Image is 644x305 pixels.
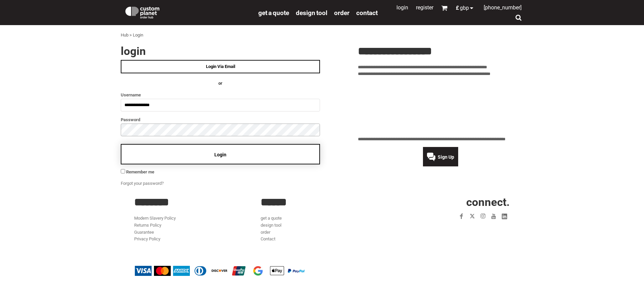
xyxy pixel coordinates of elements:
[121,169,125,173] input: Remember me
[288,269,305,273] img: PayPal
[121,46,320,57] h2: Login
[121,2,255,22] a: Custom Planet
[121,116,320,124] label: Password
[135,266,152,276] img: Visa
[206,64,235,69] span: Login Via Email
[396,4,408,11] a: Login
[230,266,247,276] img: China UnionPay
[261,216,282,221] a: get a quote
[121,181,164,186] a: Forgot your password?
[154,266,171,276] img: Mastercard
[438,154,454,160] span: Sign Up
[417,226,510,234] iframe: Customer reviews powered by Trustpilot
[126,169,154,174] span: Remember me
[121,60,320,73] a: Login Via Email
[261,223,281,228] a: design tool
[129,32,132,39] div: >
[258,9,289,16] a: get a quote
[250,266,266,276] img: Google Pay
[416,4,433,11] a: Register
[121,80,320,87] h4: OR
[173,266,190,276] img: American Express
[134,216,176,221] a: Modern Slavery Policy
[214,152,226,157] span: Login
[121,32,128,37] a: Hub
[261,236,275,241] a: Contact
[358,82,523,132] iframe: Customer reviews powered by Trustpilot
[456,5,460,11] span: £
[484,4,522,11] span: [PHONE_NUMBER]
[387,197,510,208] h2: CONNECT.
[124,5,161,18] img: Custom Planet
[269,266,285,276] img: Apple Pay
[121,91,320,99] label: Username
[134,230,154,235] a: Guarantee
[334,9,350,16] a: order
[134,236,160,241] a: Privacy Policy
[134,223,161,228] a: Returns Policy
[192,266,209,276] img: Diners Club
[211,266,228,276] img: Discover
[296,9,327,16] a: design tool
[133,32,143,39] div: Login
[460,5,469,11] span: GBP
[356,9,378,16] a: Contact
[261,230,270,235] a: order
